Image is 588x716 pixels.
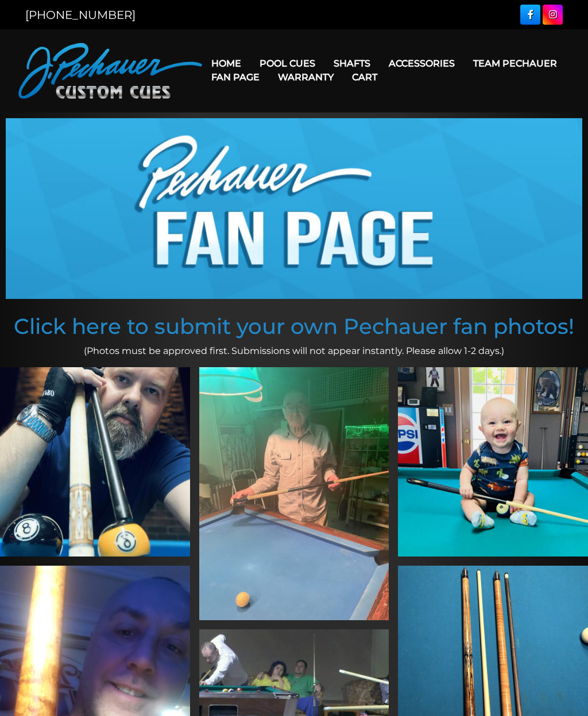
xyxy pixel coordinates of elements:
a: Cart [343,63,386,92]
a: [PHONE_NUMBER] [25,8,136,22]
img: Image gallery image [199,367,389,620]
a: Click here to submit your own Pechauer fan photos! [14,313,574,339]
a: Home [202,49,250,78]
a: Pool Cues [250,49,324,78]
a: Accessories [380,49,464,78]
a: Team Pechauer [464,49,566,78]
img: Pechauer Custom Cues [18,43,202,99]
a: Shafts [324,49,380,78]
a: Fan Page [202,63,269,92]
a: Warranty [269,63,343,92]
